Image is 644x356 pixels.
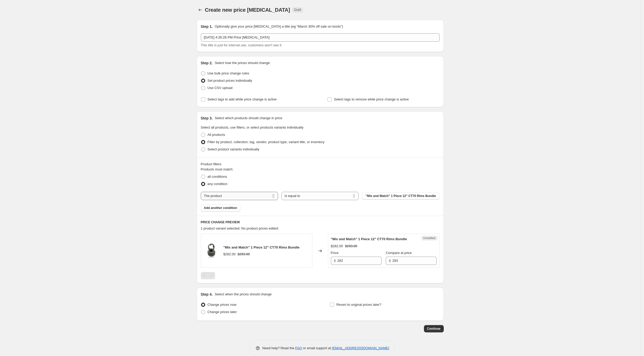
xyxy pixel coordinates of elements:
[201,220,440,224] h6: PRICE CHANGE PREVIEW
[331,237,407,241] span: "Mix and Match" 1 Piece 12" CT70 Rims Bundle
[208,310,237,314] span: Change prices later
[201,24,213,29] h2: Step 1.
[223,252,236,257] div: $282.00
[423,236,435,240] span: Unedited
[201,167,234,171] span: Products must match:
[262,346,295,350] span: Need help? Read the
[424,325,444,332] button: Continue
[427,327,441,331] span: Continue
[208,71,249,75] span: Use bulk price change rules
[208,140,325,144] span: Filter by product, collection, tag, vendor, product type, variant title, or inventory
[201,162,440,167] div: Product filters
[201,43,281,47] span: This title is just for internal use, customers won't see it
[223,245,300,249] span: "Mix and Match" 1 Piece 12" CT70 Rims Bundle
[331,251,339,255] span: Price
[201,292,213,297] h2: Step 4.
[366,194,436,198] span: "Mix and Match" 1 Piece 12" CT70 Rims Bundle
[208,303,236,307] span: Change prices now
[302,346,332,350] span: or email support at
[204,206,237,210] span: Add another condition
[345,244,357,249] strike: $293.00
[336,303,381,307] span: Revert to original prices later?
[205,7,290,13] span: Create new price [MEDICAL_DATA]
[201,125,304,129] span: Select all products, use filters, or select products variants individually
[208,175,227,179] span: all conditions
[208,147,259,151] span: Select product variants individually
[201,60,213,66] h2: Step 2.
[334,97,409,101] span: Select tags to remove while price change is active
[215,116,282,121] p: Select which products should change in price
[238,252,250,257] strike: $293.00
[295,346,302,350] a: FAQ
[197,6,204,14] button: Price change jobs
[201,116,213,121] h2: Step 3.
[332,346,389,350] a: [EMAIL_ADDRESS][DOMAIN_NAME]
[201,204,240,212] button: Add another condition
[215,60,270,66] p: Select how the prices should change
[331,244,343,249] div: $282.00
[208,97,277,101] span: Select tags to add while price change is active
[215,24,343,29] p: Optionally give your price [MEDICAL_DATA] a title (eg "March 30% off sale on boots")
[208,86,233,90] span: Use CSV upload
[362,192,439,200] button: "Mix and Match" 1 Piece 12" CT70 Rims Bundle
[208,182,228,186] span: any condition
[208,133,225,137] span: All products
[201,33,440,42] input: 30% off holiday sale
[294,8,301,12] span: Draft
[201,226,279,230] span: 1 product variant selected. No product prices edited:
[208,79,252,82] span: Set product prices individually
[215,292,272,297] p: Select when the prices should change
[204,243,219,259] img: Bundle_80x.jpg
[201,272,215,279] nav: Pagination
[386,251,412,255] span: Compare at price
[389,259,391,263] span: $
[334,259,336,263] span: $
